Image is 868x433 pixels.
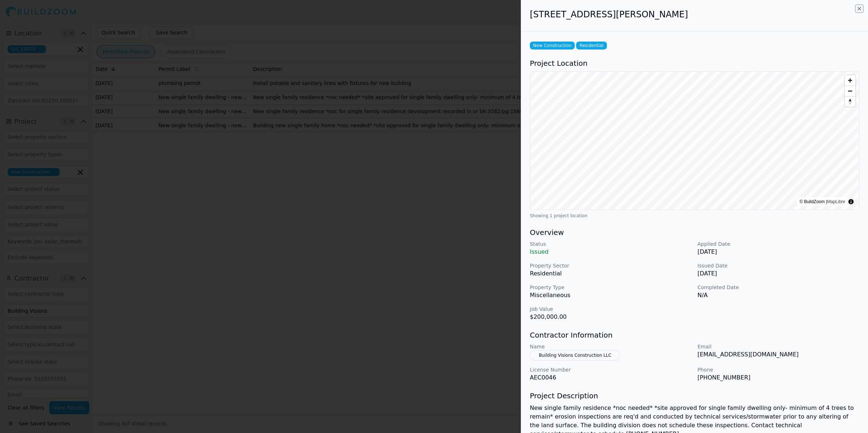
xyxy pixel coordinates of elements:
p: Completed Date [698,284,860,291]
button: Zoom in [845,75,855,86]
p: AEC0046 [530,373,692,382]
p: Applied Date [698,240,860,248]
p: $200,000.00 [530,313,692,321]
p: [EMAIL_ADDRESS][DOMAIN_NAME] [698,350,860,359]
p: Issued [530,248,692,256]
div: © BuildZoom | [800,198,845,205]
div: Showing 1 project location [530,213,859,219]
span: Residential [576,42,607,50]
canvas: Map [530,72,859,209]
p: N/A [698,291,860,300]
p: Property Type [530,284,692,291]
button: Building Visions Construction LLC [530,350,620,360]
h3: Project Description [530,391,859,401]
button: Zoom out [845,86,855,96]
button: Reset bearing to north [845,96,855,107]
p: Property Sector [530,262,692,269]
p: [PHONE_NUMBER] [698,373,860,382]
p: Residential [530,269,692,278]
p: [DATE] [698,248,860,256]
p: Status [530,240,692,248]
p: Name [530,343,692,350]
p: Email [698,343,860,350]
h3: Overview [530,227,859,237]
p: Issued Date [698,262,860,269]
span: New Construction [530,42,575,50]
a: MapLibre [827,199,845,204]
summary: Toggle attribution [847,197,855,206]
h3: Project Location [530,58,859,68]
p: [DATE] [698,269,860,278]
p: Job Value [530,305,692,313]
p: Phone [698,366,860,373]
h2: [STREET_ADDRESS][PERSON_NAME] [530,9,859,20]
p: License Number [530,366,692,373]
h3: Contractor Information [530,330,859,340]
p: Miscellaneous [530,291,692,300]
